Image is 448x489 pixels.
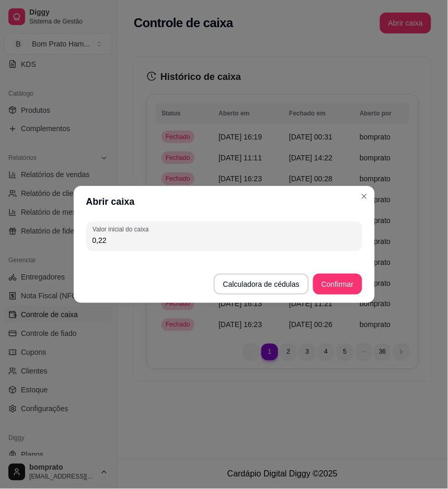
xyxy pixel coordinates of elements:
input: Valor inicial do caixa [93,235,356,246]
header: Abrir caixa [74,186,375,217]
button: Close [356,188,373,205]
label: Valor inicial do caixa [93,225,152,234]
button: Calculadora de cédulas [214,274,309,295]
button: Confirmar [313,274,362,295]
